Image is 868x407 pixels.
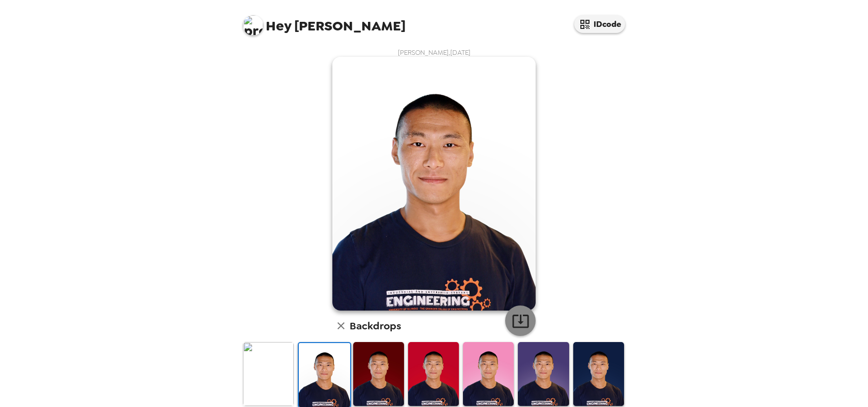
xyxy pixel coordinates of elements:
[243,10,406,33] span: [PERSON_NAME]
[332,57,536,311] img: user
[266,17,291,35] span: Hey
[350,318,401,334] h6: Backdrops
[574,15,625,33] button: IDcode
[243,15,263,36] img: profile pic
[243,342,294,405] img: Original
[398,48,471,57] span: [PERSON_NAME] , [DATE]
